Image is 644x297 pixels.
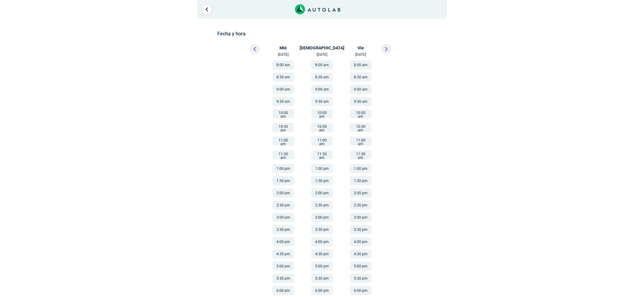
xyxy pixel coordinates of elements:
[350,213,372,222] button: 3:00 pm
[272,137,294,146] button: 11:00 am
[272,123,294,132] button: 10:30 am
[311,123,333,132] button: 10:30 am
[311,237,333,246] button: 4:00 pm
[311,249,333,259] button: 4:30 pm
[272,262,294,271] button: 5:00 pm
[311,97,333,106] button: 9:30 am
[272,225,294,234] button: 3:30 pm
[350,262,372,271] button: 5:00 pm
[311,213,333,222] button: 3:00 pm
[350,274,372,283] button: 5:30 pm
[350,188,372,198] button: 2:00 pm
[311,262,333,271] button: 5:00 pm
[311,109,333,118] button: 10:00 am
[272,286,294,295] button: 6:00 pm
[311,73,333,82] button: 8:30 am
[350,164,372,173] button: 1:00 pm
[272,237,294,246] button: 4:00 pm
[272,249,294,259] button: 4:30 pm
[272,150,294,159] button: 11:30 am
[311,137,333,146] button: 11:00 am
[272,213,294,222] button: 3:00 pm
[272,73,294,82] button: 8:30 am
[311,60,333,70] button: 8:00 am
[272,176,294,185] button: 1:30 pm
[311,225,333,234] button: 3:30 pm
[272,60,294,70] button: 8:00 am
[350,137,372,146] button: 11:00 am
[295,6,340,12] a: Link al sitio de autolab
[350,109,372,118] button: 10:00 am
[350,286,372,295] button: 6:00 pm
[311,164,333,173] button: 1:00 pm
[350,85,372,94] button: 9:00 am
[350,123,372,132] button: 10:30 am
[272,188,294,198] button: 2:00 pm
[202,5,212,14] a: Ir al paso anterior
[350,249,372,259] button: 4:30 pm
[350,201,372,210] button: 2:30 pm
[350,225,372,234] button: 3:30 pm
[311,286,333,295] button: 6:00 pm
[350,60,372,70] button: 8:00 am
[272,274,294,283] button: 5:30 pm
[217,31,427,37] h5: Fecha y hora
[311,201,333,210] button: 2:30 pm
[311,188,333,198] button: 2:00 pm
[311,176,333,185] button: 1:30 pm
[311,274,333,283] button: 5:30 pm
[311,85,333,94] button: 9:00 am
[350,73,372,82] button: 8:30 am
[350,150,372,159] button: 11:30 am
[272,201,294,210] button: 2:30 pm
[350,176,372,185] button: 1:30 pm
[350,237,372,246] button: 4:00 pm
[272,109,294,118] button: 10:00 am
[311,150,333,159] button: 11:30 am
[272,164,294,173] button: 1:00 pm
[350,97,372,106] button: 9:30 am
[272,97,294,106] button: 9:30 am
[272,85,294,94] button: 9:00 am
